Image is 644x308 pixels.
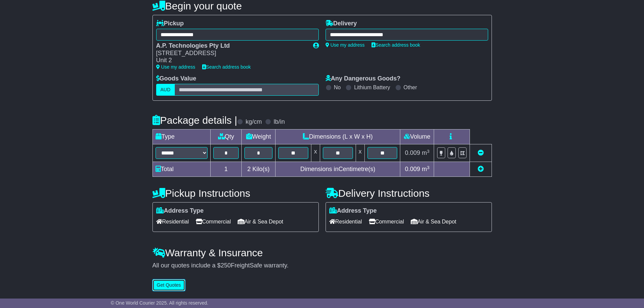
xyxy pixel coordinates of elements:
div: Unit 2 [156,57,306,64]
span: 0.009 [405,166,420,172]
h4: Delivery Instructions [326,188,492,199]
span: 250 [221,262,231,269]
span: Commercial [369,216,404,227]
label: No [334,84,341,91]
h4: Warranty & Insurance [152,247,492,258]
a: Use my address [156,64,195,70]
label: lb/in [273,118,285,126]
button: Get Quotes [152,279,186,291]
td: 1 [211,162,242,177]
span: 2 [247,166,251,172]
h4: Begin your quote [152,0,492,11]
td: Qty [211,129,242,144]
a: Add new item [478,166,484,172]
a: Remove this item [478,149,484,156]
td: Dimensions (L x W x H) [276,129,400,144]
div: A.P. Technologies Pty Ltd [156,42,306,50]
td: Type [152,129,211,144]
td: x [356,144,364,162]
label: Pickup [156,20,184,27]
sup: 3 [427,149,430,154]
span: Air & Sea Depot [411,216,456,227]
span: m [422,166,430,172]
label: Address Type [156,207,204,215]
td: Dimensions in Centimetre(s) [276,162,400,177]
label: kg/cm [245,118,262,126]
span: Residential [329,216,362,227]
span: Air & Sea Depot [238,216,283,227]
span: m [422,149,430,156]
label: Goods Value [156,75,196,82]
td: Kilo(s) [242,162,276,177]
span: 0.009 [405,149,420,156]
a: Use my address [326,42,365,48]
div: All our quotes include a $ FreightSafe warranty. [152,262,492,269]
td: Weight [242,129,276,144]
td: x [311,144,320,162]
h4: Pickup Instructions [152,188,319,199]
label: Address Type [329,207,377,215]
span: © One World Courier 2025. All rights reserved. [111,300,209,306]
td: Total [152,162,211,177]
span: Residential [156,216,189,227]
div: [STREET_ADDRESS] [156,50,306,57]
label: AUD [156,84,175,96]
label: Lithium Battery [354,84,390,91]
a: Search address book [372,42,420,48]
a: Search address book [202,64,251,70]
span: Commercial [196,216,231,227]
sup: 3 [427,165,430,170]
label: Any Dangerous Goods? [326,75,401,82]
td: Volume [400,129,434,144]
label: Delivery [326,20,357,27]
label: Other [404,84,417,91]
h4: Package details | [152,115,237,126]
